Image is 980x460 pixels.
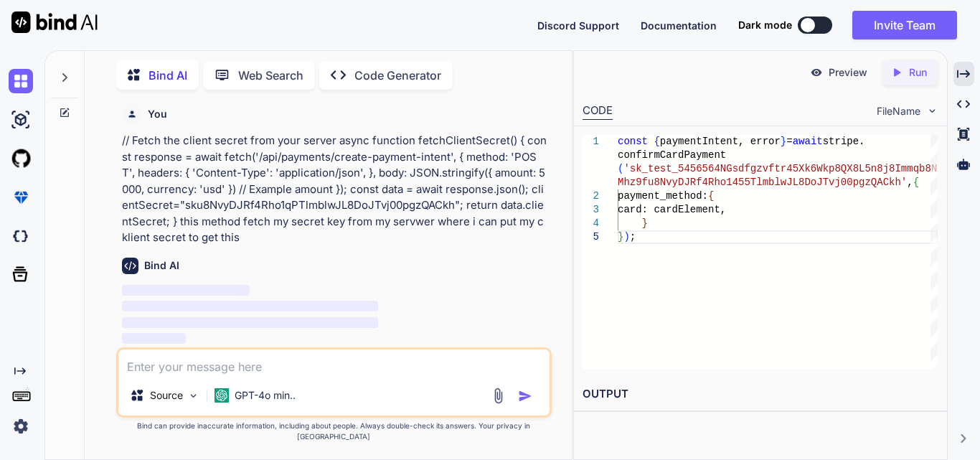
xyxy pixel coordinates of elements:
[823,136,865,147] span: stripe.
[354,67,441,84] p: Code Generator
[9,224,33,248] img: darkCloudIdeIcon
[660,136,781,147] span: paymentIntent, error
[641,19,717,32] span: Documentation
[738,18,792,32] span: Dark mode
[583,217,599,230] div: 4
[708,190,714,202] span: {
[583,189,599,203] div: 2
[829,65,867,80] p: Preview
[148,107,167,121] h6: You
[9,414,33,438] img: settings
[623,163,925,174] span: 'sk_test_5456564NGsdfgzvftr45Xk6Wkp8QX8L5n8j8Immqb
[187,390,199,402] img: Pick Models
[150,388,183,403] p: Source
[926,105,938,117] img: chevron down
[852,11,957,39] button: Invite Team
[9,146,33,171] img: githubLight
[618,204,726,215] span: card: cardElement,
[122,285,250,296] span: ‌
[618,190,708,202] span: payment_method:
[583,135,599,149] div: 1
[238,67,303,84] p: Web Search
[583,103,613,120] div: CODE
[630,231,636,243] span: ;
[215,388,229,403] img: GPT-4o mini
[793,136,823,147] span: await
[122,133,549,246] p: // Fetch the client secret from your server async function fetchClientSecret() { const response =...
[618,149,726,161] span: confirmCardPayment
[144,258,179,273] h6: Bind AI
[235,388,296,403] p: GPT-4o min..
[909,65,927,80] p: Run
[925,163,956,174] span: 8NbJo
[574,377,947,411] h2: OUTPUT
[781,136,786,147] span: }
[537,18,619,33] button: Discord Support
[9,69,33,93] img: chat
[122,317,378,328] span: ‌
[9,185,33,210] img: premium
[122,301,378,311] span: ‌
[490,388,507,404] img: attachment
[618,177,907,188] span: Mhz9fu8NvyDJRf4Rho1455TlmblwJL8DoJTvj00pgzQACkh'
[116,421,552,442] p: Bind can provide inaccurate information, including about people. Always double-check its answers....
[618,231,623,243] span: }
[913,177,919,188] span: {
[623,231,629,243] span: )
[641,18,717,33] button: Documentation
[122,333,186,344] span: ‌
[618,163,623,174] span: (
[786,136,792,147] span: =
[11,11,98,33] img: Bind AI
[518,389,532,403] img: icon
[907,177,913,188] span: ,
[654,136,659,147] span: {
[618,136,648,147] span: const
[877,104,920,118] span: FileName
[537,19,619,32] span: Discord Support
[642,217,648,229] span: }
[810,66,823,79] img: preview
[149,67,187,84] p: Bind AI
[583,203,599,217] div: 3
[583,230,599,244] div: 5
[9,108,33,132] img: ai-studio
